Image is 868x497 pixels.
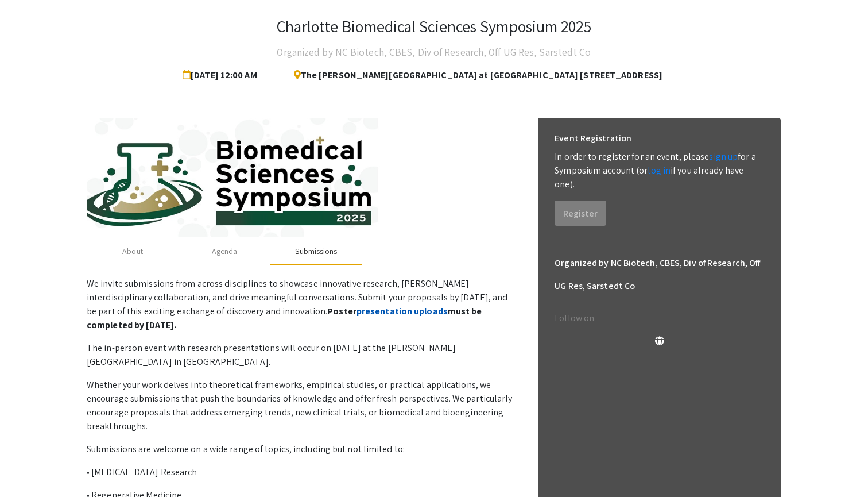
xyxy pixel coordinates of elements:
p: Submissions are welcome on a wide range of topics, including but not limited to: [87,442,517,456]
img: c1384964-d4cf-4e9d-8fb0-60982fefffba.jpg [87,118,517,238]
p: The in-person event with research presentations will occur on [DATE] at the [PERSON_NAME][GEOGRAP... [87,341,517,369]
a: sign up [709,151,738,163]
iframe: Chat [9,445,49,488]
h3: Charlotte Biomedical Sciences Symposium 2025 [277,17,591,36]
p: In order to register for an event, please for a Symposium account (or if you already have one). [555,150,765,191]
span: The [PERSON_NAME][GEOGRAPHIC_DATA] at [GEOGRAPHIC_DATA] [STREET_ADDRESS] [285,64,662,87]
div: About [122,245,143,257]
a: log in [648,164,671,176]
p: Whether your work delves into theoretical frameworks, empirical studies, or practical application... [87,378,517,433]
div: Agenda [212,245,238,257]
h6: Event Registration [555,127,631,150]
p: Follow on [555,311,765,325]
h6: Organized by NC Biotech, CBES, Div of Research, Off UG Res, Sarstedt Co [555,252,765,298]
a: presentation uploads [356,305,448,317]
span: [DATE] 12:00 AM [183,64,262,87]
h4: Organized by NC Biotech, CBES, Div of Research, Off UG Res, Sarstedt Co [277,41,591,64]
p: • [MEDICAL_DATA] Research [87,465,517,479]
button: Register [555,201,606,226]
div: Submissions [295,245,337,257]
p: We invite submissions from across disciplines to showcase innovative research, [PERSON_NAME] inte... [87,277,517,332]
